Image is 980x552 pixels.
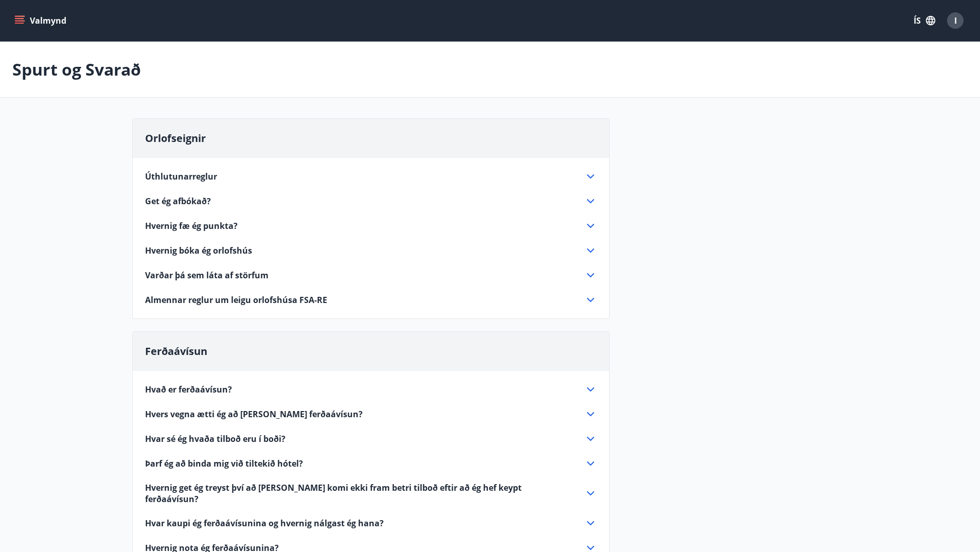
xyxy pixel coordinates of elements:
div: Hvernig fæ ég punkta? [145,220,597,232]
span: Úthlutunarreglur [145,171,217,182]
span: Hvernig fæ ég punkta? [145,220,238,232]
div: Úthlutunarreglur [145,170,597,183]
span: Hvað er ferðaávísun? [145,384,232,395]
div: Hvað er ferðaávísun? [145,383,597,396]
div: Hvernig get ég treyst því að [PERSON_NAME] komi ekki fram betri tilboð eftir að ég hef keypt ferð... [145,482,597,505]
p: Spurt og Svarað [12,58,141,81]
span: Orlofseignir [145,131,206,145]
span: Almennar reglur um leigu orlofshúsa FSA-RE [145,294,327,306]
button: I [943,8,968,33]
div: Get ég afbókað? [145,195,597,207]
span: I [954,15,957,26]
span: Hvar sé ég hvaða tilboð eru í boði? [145,433,286,444]
button: menu [12,11,70,30]
div: Þarf ég að binda mig við tiltekið hótel? [145,457,597,470]
span: Hvar kaupi ég ferðaávísunina og hvernig nálgast ég hana? [145,518,384,529]
div: Almennar reglur um leigu orlofshúsa FSA-RE [145,294,597,306]
button: ÍS [908,11,941,30]
span: Þarf ég að binda mig við tiltekið hótel? [145,458,303,469]
span: Ferðaávísun [145,344,207,358]
span: Hvernig get ég treyst því að [PERSON_NAME] komi ekki fram betri tilboð eftir að ég hef keypt ferð... [145,482,572,505]
div: Hvers vegna ætti ég að [PERSON_NAME] ferðaávísun? [145,408,597,420]
div: Hvar kaupi ég ferðaávísunina og hvernig nálgast ég hana? [145,517,597,529]
span: Varðar þá sem láta af störfum [145,270,269,281]
span: Hvers vegna ætti ég að [PERSON_NAME] ferðaávísun? [145,408,363,420]
div: Hvernig bóka ég orlofshús [145,244,597,257]
span: Get ég afbókað? [145,195,211,207]
span: Hvernig bóka ég orlofshús [145,245,252,256]
div: Hvar sé ég hvaða tilboð eru í boði? [145,433,597,445]
div: Varðar þá sem láta af störfum [145,269,597,281]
